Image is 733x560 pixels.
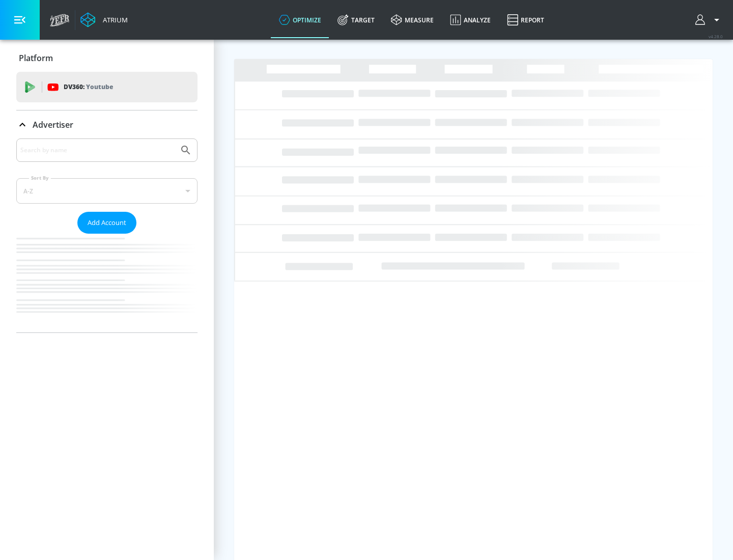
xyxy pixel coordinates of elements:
[271,2,329,38] a: optimize
[80,12,128,27] a: Atrium
[99,15,128,24] div: Atrium
[64,81,113,93] p: DV360:
[88,217,126,229] span: Add Account
[499,2,552,38] a: Report
[16,138,198,332] div: Advertiser
[442,2,499,38] a: Analyze
[29,175,51,181] label: Sort By
[16,44,198,72] div: Platform
[20,144,175,157] input: Search by name
[383,2,442,38] a: measure
[16,72,198,102] div: DV360: Youtube
[329,2,383,38] a: Target
[86,81,113,92] p: Youtube
[77,212,136,234] button: Add Account
[16,110,198,139] div: Advertiser
[33,119,73,130] p: Advertiser
[16,234,198,332] nav: list of Advertiser
[709,34,723,39] span: v 4.28.0
[16,178,198,204] div: A-Z
[19,52,53,64] p: Platform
